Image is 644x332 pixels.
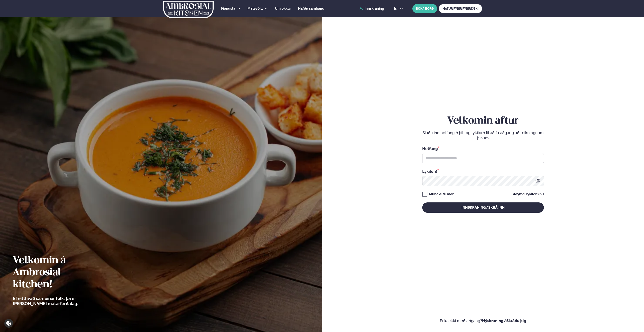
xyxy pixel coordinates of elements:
[275,6,291,11] span: Um okkur
[439,4,482,13] a: MATUR FYRIR FYRIRTÆKI
[13,255,102,291] h2: Velkomin á Ambrosial kitchen!
[221,6,235,11] a: Þjónusta
[275,6,291,11] a: Um okkur
[511,193,544,196] a: Gleymdi lykilorðinu
[247,6,263,11] span: Matseðill
[163,1,214,18] img: logo
[298,6,324,11] a: Hafðu samband
[394,7,398,10] span: is
[422,115,544,127] h2: Velkomin aftur
[359,7,384,11] a: Innskráning
[335,318,631,323] p: Ertu ekki með aðgang?
[422,202,544,213] button: Innskráning/Skrá inn
[221,6,235,11] span: Þjónusta
[412,4,437,13] button: BÓKA BORÐ
[391,7,407,10] button: is
[422,146,544,151] div: Netfang
[247,6,263,11] a: Matseðill
[422,168,544,174] div: Lykilorð
[482,318,526,323] a: Nýskráning/Skráðu þig
[298,6,324,11] span: Hafðu samband
[422,130,544,141] p: Sláðu inn netfangið þitt og lykilorð til að fá aðgang að reikningnum þínum
[4,319,13,328] a: Cookie settings
[13,296,102,306] p: Ef eitthvað sameinar fólk, þá er [PERSON_NAME] matarferðalag.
